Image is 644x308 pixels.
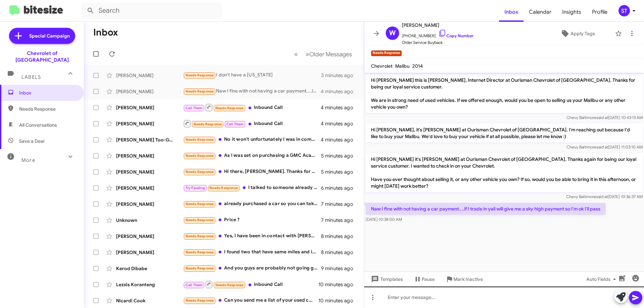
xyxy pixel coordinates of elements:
span: said at [596,194,608,199]
span: [PERSON_NAME] [402,21,474,29]
span: 2014 [412,63,423,69]
span: Chevy Baltimore [DATE] 11:03:10 AM [567,144,643,149]
div: [PERSON_NAME] [116,169,183,175]
span: Needs Response [185,202,214,206]
span: Save a Deal [19,138,44,144]
div: Lezxis Koranteng [116,281,183,288]
span: Needs Response [185,170,214,174]
div: [PERSON_NAME] [116,152,183,159]
span: Needs Response [209,186,238,190]
div: [PERSON_NAME] [116,88,183,95]
span: Needs Response [185,250,214,254]
span: Call Them [226,122,244,126]
p: Hi [PERSON_NAME] it's [PERSON_NAME] at Ourisman Chevrolet of [GEOGRAPHIC_DATA]. Thanks again for ... [366,153,643,192]
small: Needs Response [371,50,402,56]
nav: Page navigation example [290,47,356,61]
span: Try Pausing [185,186,205,190]
div: I found two that have same miles and is cheaper bossman ones 36 other is 38 [183,248,321,256]
span: « [294,50,298,58]
button: Auto Fields [581,273,624,285]
button: Previous [290,47,302,61]
span: Needs Response [185,298,214,303]
span: Call Them [185,106,203,110]
div: [PERSON_NAME] [116,185,183,191]
span: Needs Response [194,122,222,126]
div: [PERSON_NAME] [116,201,183,207]
span: Chevrolet [371,63,392,69]
button: ST [613,5,637,16]
div: Kerod Dibabe [116,265,183,272]
div: [PERSON_NAME] [116,72,183,79]
a: Special Campaign [9,28,75,44]
div: Hi there, [PERSON_NAME]. Thanks for connecting. I'm the director of partnerships with the sport a... [183,168,321,176]
div: 3 minutes ago [321,72,359,79]
div: Can you send me a list of your used car inventory [183,297,318,304]
span: Pause [422,273,435,285]
span: Mark Inactive [453,273,483,285]
span: [PHONE_NUMBER] [402,29,474,39]
span: Chevy Baltimore [DATE] 10:36:37 AM [566,194,643,199]
span: Inbox [19,89,76,96]
div: Nicardi Cook [116,297,183,304]
div: 10 minutes ago [318,297,359,304]
div: No it won't unfortunately I was in communication with someone there n never sent app after I told... [183,136,321,143]
div: 10 minutes ago [318,281,359,288]
a: Calendar [524,2,557,22]
div: Inbound Call [183,280,318,289]
span: More [21,157,35,163]
div: 4 minutes ago [321,120,359,127]
div: 9 minutes ago [321,265,359,272]
div: I talked to someone already , I told her I would get back to you guys to see what's a good day to... [183,184,321,192]
button: Templates [364,273,408,285]
div: I don't have a [US_STATE] [183,71,321,79]
div: Price ? [183,216,321,224]
span: said at [596,144,608,149]
span: Needs Response [185,73,214,77]
span: Apply Tags [571,27,595,40]
span: Call Them [185,283,203,287]
p: Hi [PERSON_NAME], it's [PERSON_NAME] at Ourisman Chevrolet of [GEOGRAPHIC_DATA]. I'm reaching out... [366,124,643,142]
h1: Inbox [93,27,118,38]
div: 4 minutes ago [321,88,359,95]
span: » [306,50,309,58]
div: [PERSON_NAME] Too-Good [116,136,183,143]
span: Needs Response [185,153,214,158]
span: Needs Response [185,266,214,270]
div: Unknown [116,217,183,224]
span: Needs Response [185,89,214,94]
span: Needs Response [215,283,244,287]
div: Inbound Call [183,103,321,112]
div: 8 minutes ago [321,233,359,240]
div: 8 minutes ago [321,249,359,256]
a: Inbox [499,2,524,22]
div: [PERSON_NAME] [116,120,183,127]
span: said at [596,115,608,120]
button: Next [302,47,356,61]
div: 5 minutes ago [321,152,359,159]
div: [PERSON_NAME] [116,249,183,256]
a: Profile [587,2,613,22]
div: [PERSON_NAME] [116,233,183,240]
div: 7 minutes ago [321,217,359,224]
button: Pause [408,273,440,285]
div: As I was set on purchasing a GMC Acadia - I found information regarding the Half Shaft recall on ... [183,152,321,160]
span: Templates [370,273,403,285]
div: And you guys are probably not going give me what I want [183,264,321,272]
span: Needs Response [185,234,214,238]
div: 6 minutes ago [321,185,359,191]
div: already purchased a car so you can take me off your list thank you! [183,200,321,208]
span: Special Campaign [29,33,70,39]
span: Needs Response [19,106,76,112]
span: Auto Fields [586,273,619,285]
p: Naw I fine with not having a car payment....if I trade in yall will give me a sky high payment so... [366,203,606,215]
span: Labels [21,74,41,80]
a: Insights [557,2,587,22]
span: Chevy Baltimore [DATE] 10:43:13 AM [567,115,643,120]
span: All Conversations [19,122,57,128]
div: 4 minutes ago [321,104,359,111]
button: Apply Tags [543,27,612,40]
button: Mark Inactive [440,273,488,285]
span: Needs Response [215,106,244,110]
